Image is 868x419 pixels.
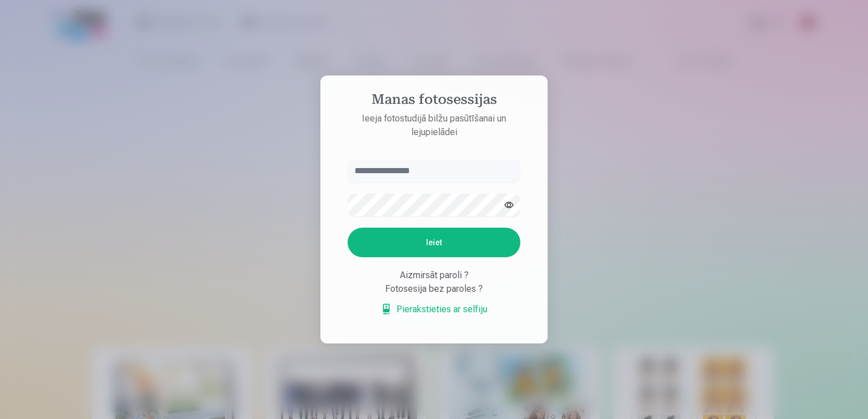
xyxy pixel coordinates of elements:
a: Pierakstieties ar selfiju [381,303,487,316]
h4: Manas fotosessijas [336,91,532,112]
div: Fotosesija bez paroles ? [348,282,520,296]
div: Aizmirsāt paroli ? [348,269,520,282]
button: Ieiet [348,228,520,257]
p: Ieeja fotostudijā bilžu pasūtīšanai un lejupielādei [336,112,532,139]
